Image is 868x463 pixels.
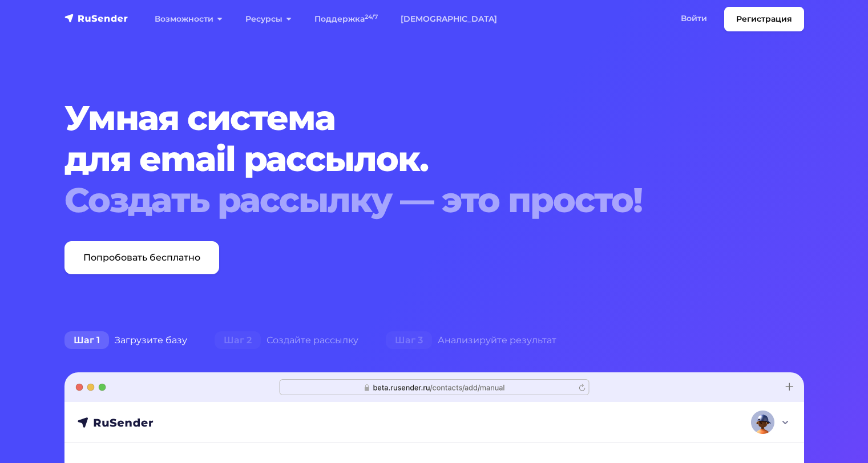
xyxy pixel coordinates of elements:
[201,329,372,352] div: Создайте рассылку
[389,7,508,31] a: [DEMOGRAPHIC_DATA]
[669,7,718,30] a: Войти
[64,331,109,350] span: Шаг 1
[64,241,219,274] a: Попробовать бесплатно
[215,331,261,350] span: Шаг 2
[303,7,389,31] a: Поддержка24/7
[234,7,303,31] a: Ресурсы
[724,7,804,31] a: Регистрация
[365,13,378,21] sup: 24/7
[64,180,741,221] div: Создать рассылку — это просто!
[386,331,432,350] span: Шаг 3
[372,329,570,352] div: Анализируйте результат
[64,13,128,24] img: RuSender
[51,329,201,352] div: Загрузите базу
[143,7,234,31] a: Возможности
[64,98,741,221] h1: Умная система для email рассылок.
